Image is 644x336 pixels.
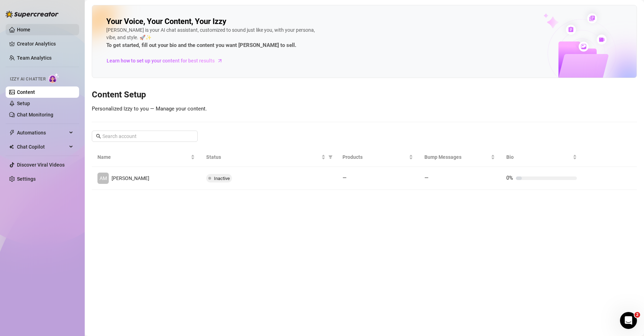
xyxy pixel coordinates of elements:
[216,57,223,64] span: arrow-right
[17,127,67,138] span: Automations
[112,175,149,181] span: [PERSON_NAME]
[342,175,347,181] span: —
[107,57,215,65] span: Learn how to set up your content for best results
[337,148,419,167] th: Products
[106,17,226,26] h2: Your Voice, Your Content, Your Izzy
[506,175,513,181] span: 0%
[17,176,36,182] a: Settings
[106,26,318,50] div: [PERSON_NAME] is your AI chat assistant, customized to sound just like you, with your persona, vi...
[48,73,59,83] img: AI Chatter
[424,153,489,161] span: Bump Messages
[106,55,228,66] a: Learn how to set up your content for best results
[92,148,201,167] th: Name
[506,153,571,161] span: Bio
[17,162,65,168] a: Discover Viral Videos
[96,134,101,139] span: search
[17,27,30,32] a: Home
[201,148,336,167] th: Status
[634,312,640,318] span: 2
[17,55,52,61] a: Team Analytics
[9,144,14,149] img: Chat Copilot
[17,89,35,95] a: Content
[327,152,334,162] span: filter
[424,175,429,181] span: —
[17,38,73,49] a: Creator Analytics
[328,155,333,159] span: filter
[501,148,583,167] th: Bio
[92,106,207,112] span: Personalized Izzy to you — Manage your content.
[6,11,59,18] img: logo-BBDzfeDw.svg
[206,153,320,161] span: Status
[17,112,53,118] a: Chat Monitoring
[620,312,637,329] iframe: Intercom live chat
[10,76,46,83] span: Izzy AI Chatter
[17,101,30,106] a: Setup
[92,89,637,101] h3: Content Setup
[9,130,15,136] span: thunderbolt
[102,132,188,140] input: Search account
[342,153,407,161] span: Products
[97,153,189,161] span: Name
[214,176,230,181] span: Inactive
[527,6,637,78] img: ai-chatter-content-library-cLFOSyPT.png
[100,174,107,182] span: AM
[17,141,67,152] span: Chat Copilot
[419,148,501,167] th: Bump Messages
[106,42,296,48] strong: To get started, fill out your bio and the content you want [PERSON_NAME] to sell.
